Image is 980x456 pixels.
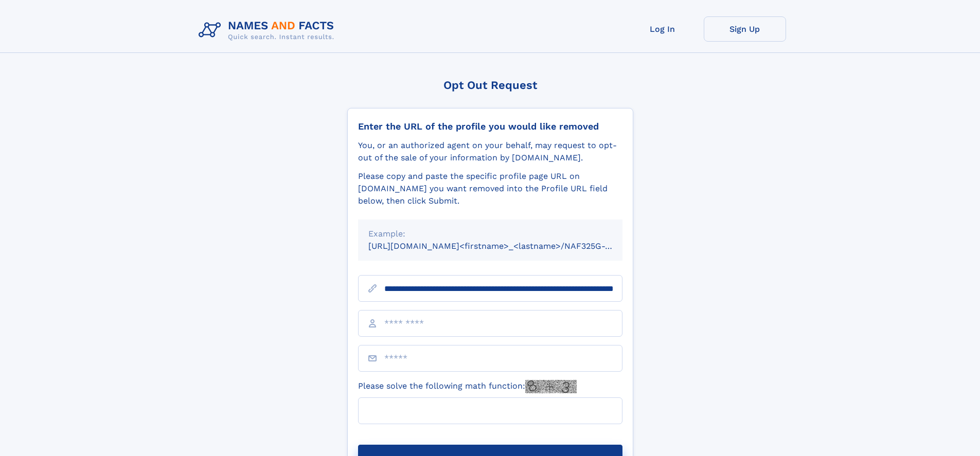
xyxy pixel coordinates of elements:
[368,241,642,251] small: [URL][DOMAIN_NAME]<firstname>_<lastname>/NAF325G-xxxxxxxx
[358,380,577,393] label: Please solve the following math function:
[368,228,612,240] div: Example:
[621,16,704,42] a: Log In
[347,79,633,92] div: Opt Out Request
[358,139,622,164] div: You, or an authorized agent on your behalf, may request to opt-out of the sale of your informatio...
[358,170,622,207] div: Please copy and paste the specific profile page URL on [DOMAIN_NAME] you want removed into the Pr...
[358,121,622,132] div: Enter the URL of the profile you would like removed
[194,16,343,44] img: Logo Names and Facts
[704,16,786,42] a: Sign Up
